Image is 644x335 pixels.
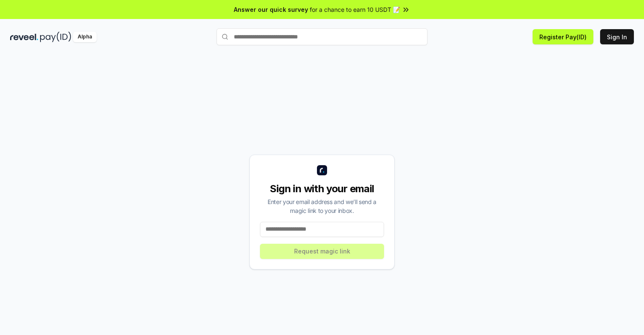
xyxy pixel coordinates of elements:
div: Alpha [73,32,97,42]
img: logo_small [317,165,327,175]
span: Answer our quick survey [234,5,308,14]
img: reveel_dark [10,32,38,42]
img: pay_id [40,32,71,42]
button: Register Pay(ID) [533,29,593,44]
div: Sign in with your email [260,182,384,196]
div: Enter your email address and we’ll send a magic link to your inbox. [260,197,384,215]
button: Sign In [600,29,634,44]
span: for a chance to earn 10 USDT 📝 [310,5,400,14]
